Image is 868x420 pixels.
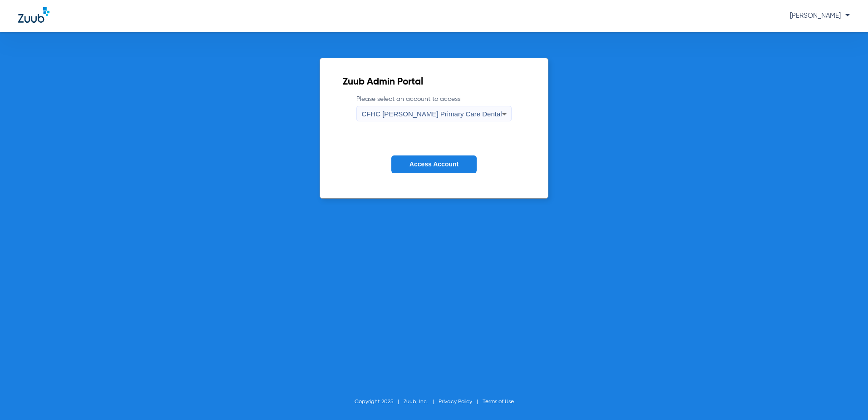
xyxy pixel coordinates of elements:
li: Copyright 2025 [355,397,404,406]
a: Privacy Policy [439,399,472,405]
span: CFHC [PERSON_NAME] Primary Care Dental [361,110,502,118]
span: Access Account [409,160,459,168]
h2: Zuub Admin Portal [343,78,525,87]
label: Please select an account to access [356,95,511,121]
span: [PERSON_NAME] [790,12,850,19]
button: Access Account [391,155,477,173]
li: Zuub, Inc. [404,397,439,406]
img: Zuub Logo [18,7,49,23]
a: Terms of Use [483,399,514,405]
